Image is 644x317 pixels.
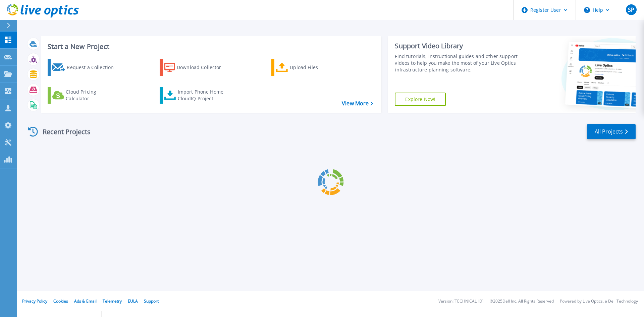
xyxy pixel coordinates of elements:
li: © 2025 Dell Inc. All Rights Reserved [490,299,554,304]
a: EULA [128,298,138,304]
a: Ads & Email [74,298,97,304]
a: Telemetry [103,298,122,304]
div: Find tutorials, instructional guides and other support videos to help you make the most of your L... [395,53,521,73]
div: Support Video Library [395,42,521,50]
li: Powered by Live Optics, a Dell Technology [560,299,638,304]
div: Recent Projects [26,123,100,140]
li: Version: [TECHNICAL_ID] [438,299,484,304]
div: Upload Files [290,61,343,74]
a: All Projects [587,124,636,139]
a: View More [342,100,373,107]
div: Cloud Pricing Calculator [66,89,119,102]
h3: Start a New Project [48,43,373,50]
a: Privacy Policy [22,298,47,304]
div: Download Collector [177,61,230,74]
a: Upload Files [271,59,346,76]
a: Cloud Pricing Calculator [48,87,122,104]
a: Cookies [53,298,68,304]
a: Request a Collection [48,59,122,76]
div: Request a Collection [67,61,120,74]
div: Import Phone Home CloudIQ Project [178,89,230,102]
a: Download Collector [160,59,234,76]
a: Support [144,298,159,304]
a: Explore Now! [395,93,446,106]
span: SP [628,7,634,12]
